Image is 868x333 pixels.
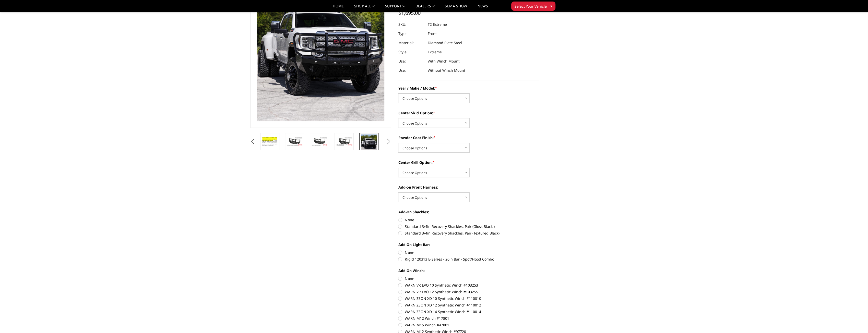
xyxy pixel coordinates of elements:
label: Add-on Front Harness: [398,184,539,190]
img: T2 Series - Extreme Front Bumper (receiver or winch) [262,136,278,147]
dd: With Winch Mount [427,57,459,66]
dd: Extreme [427,47,442,57]
label: Standard 3/4in Recovery Shackles, Pair (Textured Black) [398,230,539,236]
dt: Material: [398,38,424,47]
img: T2 Series - Extreme Front Bumper (receiver or winch) [336,137,352,146]
label: WARN ZEON XD 12 Synthetic Winch #110012 [398,302,539,308]
label: Standard 3/4in Recovery Shackles, Pair (Gloss Black ) [398,224,539,229]
button: Next [385,138,392,145]
label: None [398,250,539,255]
dt: Use: [398,66,424,75]
a: Support [385,4,405,12]
span: ▾ [550,3,552,9]
dt: SKU: [398,20,424,29]
label: WARN M12 Winch #17801 [398,316,539,321]
a: Home [333,4,344,12]
a: shop all [354,4,375,12]
dd: Front [427,29,436,38]
iframe: Chat Widget [842,309,868,333]
label: Rigid 120313 E-Series - 20in Bar - Spot/Flood Combo [398,256,539,262]
label: Year / Make / Model: [398,85,539,91]
label: WARN ZEON XD 14 Synthetic Winch #110014 [398,309,539,314]
img: T2 Series - Extreme Front Bumper (receiver or winch) [287,137,303,146]
img: T2 Series - Extreme Front Bumper (receiver or winch) [361,134,377,152]
img: T2 Series - Extreme Front Bumper (receiver or winch) [311,137,327,146]
a: SEMA Show [445,4,467,12]
dt: Type: [398,29,424,38]
dd: T2 Extreme [427,20,447,29]
label: None [398,217,539,223]
dd: Diamond Plate Steel [427,38,462,47]
label: Center Skid Option: [398,110,539,116]
label: Add-On Winch: [398,268,539,273]
button: Previous [249,138,257,145]
label: WARN ZEON XD 10 Synthetic Winch #110010 [398,296,539,301]
a: News [477,4,488,12]
label: None [398,276,539,281]
label: WARN M15 Winch #47801 [398,322,539,328]
label: WARN VR EVO 12 Synthetic Winch #103255 [398,289,539,294]
span: Select Your Vehicle [515,4,547,9]
label: Add-On Light Bar: [398,242,539,247]
label: WARN VR EVO 10 Synthetic Winch #103253 [398,282,539,288]
label: Add-On Shackles: [398,209,539,215]
a: Dealers [415,4,435,12]
label: Center Grill Option: [398,160,539,165]
label: Powder Coat Finish: [398,135,539,140]
dt: Use: [398,57,424,66]
span: $1,695.00 [398,9,420,16]
dd: Without Winch Mount [427,66,465,75]
button: Select Your Vehicle [511,2,555,11]
dt: Style: [398,47,424,57]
